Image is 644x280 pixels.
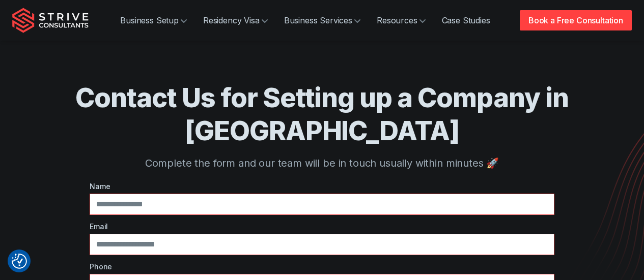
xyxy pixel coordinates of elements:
[90,261,554,272] label: Phone
[12,254,27,269] img: Revisit consent button
[90,221,554,232] label: Email
[90,181,554,192] label: Name
[369,10,434,30] a: Resources
[12,254,27,269] button: Consent Preferences
[520,10,632,30] a: Book a Free Consultation
[276,10,369,30] a: Business Services
[12,81,632,147] h1: Contact Us for Setting up a Company in [GEOGRAPHIC_DATA]
[195,10,276,30] a: Residency Visa
[12,8,89,33] img: Strive Consultants
[12,155,632,171] p: Complete the form and our team will be in touch usually within minutes 🚀
[112,10,195,30] a: Business Setup
[434,10,498,30] a: Case Studies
